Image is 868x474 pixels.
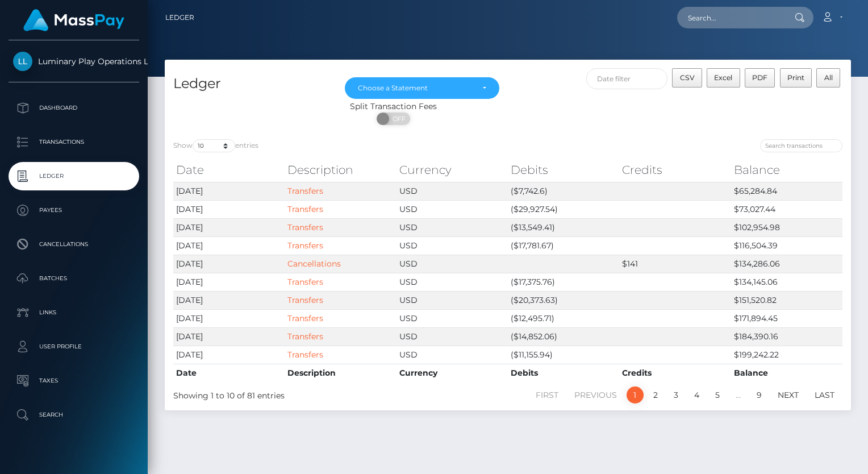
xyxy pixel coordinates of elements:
[173,273,285,291] td: [DATE]
[173,74,328,94] h4: Ledger
[285,159,396,181] th: Description
[173,346,285,364] td: [DATE]
[383,113,411,125] span: OFF
[707,68,740,88] button: Excel
[287,277,323,287] a: Transfers
[397,291,508,309] td: USD
[508,218,619,236] td: ($13,549.41)
[173,139,258,152] label: Show entries
[287,331,323,342] a: Transfers
[13,372,135,389] p: Taxes
[677,7,784,28] input: Search...
[173,236,285,255] td: [DATE]
[731,346,842,364] td: $199,242.22
[508,273,619,291] td: ($17,375.76)
[358,84,473,93] div: Choose a Statement
[13,338,135,355] p: User Profile
[397,182,508,200] td: USD
[397,327,508,346] td: USD
[508,159,619,181] th: Debits
[752,73,767,82] span: PDF
[714,73,732,82] span: Excel
[731,273,842,291] td: $134,145.06
[9,196,139,224] a: Payees
[9,298,139,327] a: Links
[13,304,135,321] p: Links
[13,202,135,219] p: Payees
[13,52,32,71] img: Luminary Play Operations Limited
[745,68,775,88] button: PDF
[780,68,812,88] button: Print
[285,364,396,382] th: Description
[731,200,842,218] td: $73,027.44
[397,255,508,273] td: USD
[709,386,726,404] a: 5
[173,385,442,402] div: Showing 1 to 10 of 81 entries
[287,295,323,305] a: Transfers
[397,236,508,255] td: USD
[808,386,841,404] a: Last
[397,159,508,181] th: Currency
[287,313,323,323] a: Transfers
[586,68,668,89] input: Date filter
[731,182,842,200] td: $65,284.84
[508,236,619,255] td: ($17,781.67)
[173,218,285,236] td: [DATE]
[731,291,842,309] td: $151,520.82
[287,259,341,269] a: Cancellations
[397,364,508,382] th: Currency
[13,134,135,151] p: Transactions
[397,200,508,218] td: USD
[9,128,139,156] a: Transactions
[9,56,139,66] span: Luminary Play Operations Limited
[9,264,139,293] a: Batches
[619,159,731,181] th: Credits
[165,101,622,113] div: Split Transaction Fees
[508,309,619,327] td: ($12,495.71)
[750,386,768,404] a: 9
[824,73,833,82] span: All
[193,139,235,152] select: Showentries
[173,200,285,218] td: [DATE]
[688,386,706,404] a: 4
[397,346,508,364] td: USD
[165,6,194,30] a: Ledger
[13,236,135,253] p: Cancellations
[508,327,619,346] td: ($14,852.06)
[9,94,139,122] a: Dashboard
[287,186,323,196] a: Transfers
[9,162,139,190] a: Ledger
[287,240,323,251] a: Transfers
[672,68,702,88] button: CSV
[619,364,731,382] th: Credits
[760,139,842,152] input: Search transactions
[173,327,285,346] td: [DATE]
[9,332,139,361] a: User Profile
[9,401,139,429] a: Search
[731,309,842,327] td: $171,894.45
[173,255,285,273] td: [DATE]
[731,159,842,181] th: Balance
[173,182,285,200] td: [DATE]
[173,364,285,382] th: Date
[731,218,842,236] td: $102,954.98
[816,68,840,88] button: All
[173,309,285,327] td: [DATE]
[731,364,842,382] th: Balance
[287,204,323,214] a: Transfers
[13,406,135,423] p: Search
[771,386,805,404] a: Next
[508,346,619,364] td: ($11,155.94)
[680,73,695,82] span: CSV
[345,77,499,99] button: Choose a Statement
[508,291,619,309] td: ($20,373.63)
[731,327,842,346] td: $184,390.16
[13,99,135,117] p: Dashboard
[787,73,804,82] span: Print
[508,364,619,382] th: Debits
[397,309,508,327] td: USD
[9,367,139,395] a: Taxes
[508,200,619,218] td: ($29,927.54)
[667,386,685,404] a: 3
[508,182,619,200] td: ($7,742.6)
